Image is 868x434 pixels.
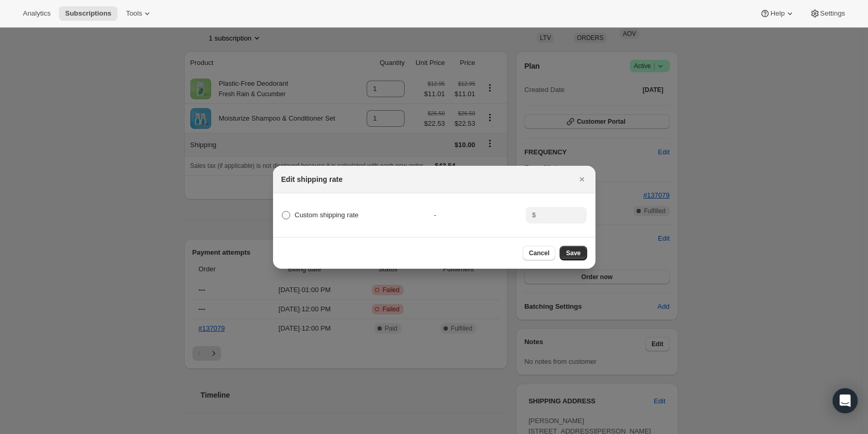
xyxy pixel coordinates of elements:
[560,246,587,260] button: Save
[281,174,343,185] h2: Edit shipping rate
[532,211,536,219] span: $
[820,9,845,18] span: Settings
[126,9,142,18] span: Tools
[523,246,555,260] button: Cancel
[833,388,858,413] div: Open Intercom Messenger
[17,6,57,21] button: Analytics
[770,9,784,18] span: Help
[529,249,549,257] span: Cancel
[295,211,359,219] span: Custom shipping rate
[804,6,851,21] button: Settings
[754,6,801,21] button: Help
[65,9,111,18] span: Subscriptions
[566,249,580,257] span: Save
[434,210,526,220] div: -
[120,6,159,21] button: Tools
[59,6,118,21] button: Subscriptions
[23,9,50,18] span: Analytics
[575,172,589,187] button: Close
